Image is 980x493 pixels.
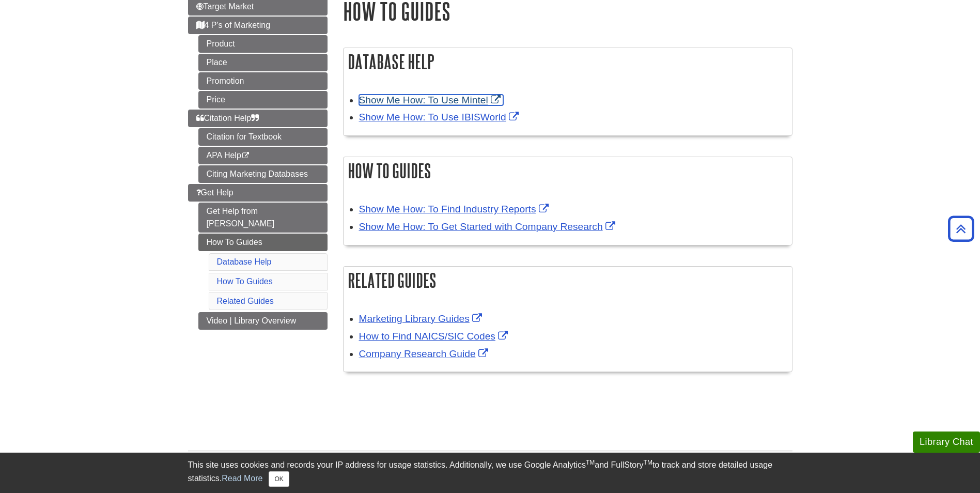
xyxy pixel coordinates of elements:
i: This link opens in a new window [241,152,250,159]
a: 4 P's of Marketing [188,17,328,34]
a: APA Help [198,147,328,164]
h2: Related Guides [344,267,792,294]
a: Price [198,91,328,109]
a: Place [198,54,328,71]
button: Close [269,471,289,487]
h2: How To Guides [344,157,792,184]
button: Library Chat [913,432,980,453]
a: Link opens in new window [359,313,485,324]
a: Citing Marketing Databases [198,165,328,183]
a: Get Help [188,184,328,202]
a: Link opens in new window [359,221,618,232]
a: Citation for Textbook [198,128,328,146]
a: Get Help from [PERSON_NAME] [198,203,328,233]
a: Citation Help [188,110,328,127]
a: Link opens in new window [359,112,521,122]
a: Link opens in new window [359,204,551,214]
div: This site uses cookies and records your IP address for usage statistics. Additionally, we use Goo... [188,459,792,487]
span: Get Help [196,188,234,197]
a: Link opens in new window [359,95,503,105]
a: Promotion [198,72,328,90]
a: Video | Library Overview [198,312,328,330]
a: Link opens in new window [359,331,510,342]
a: Related Guides [217,297,274,305]
a: Read More [222,474,262,483]
a: Database Help [217,257,272,266]
h2: Database Help [344,48,792,75]
a: Link opens in new window [359,348,491,359]
a: How To Guides [198,234,328,251]
sup: TM [644,459,652,466]
sup: TM [586,459,595,466]
a: Product [198,35,328,53]
span: Target Market [196,2,254,11]
a: How To Guides [217,277,273,286]
a: Back to Top [944,222,977,236]
span: 4 P's of Marketing [196,21,271,29]
span: Citation Help [196,114,259,122]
